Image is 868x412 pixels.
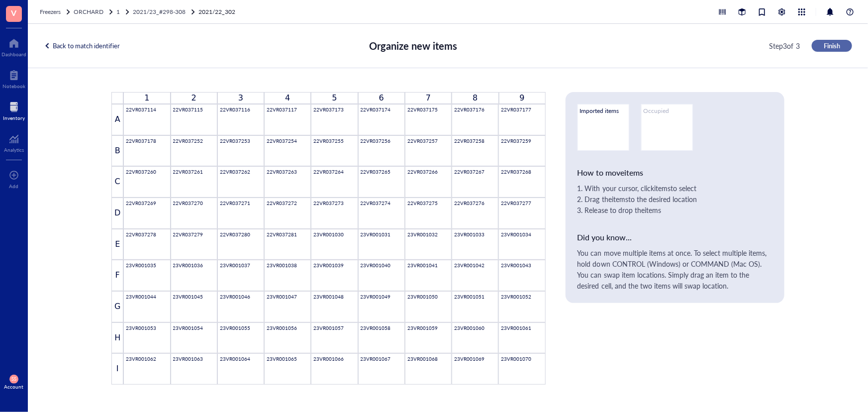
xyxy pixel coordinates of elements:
div: 23VR001068 [405,353,452,385]
div: 23VR001056 [267,325,308,351]
div: 23VR001070 [498,353,545,385]
div: 22VR037173 [313,106,355,133]
div: 23VR001041 [407,262,449,289]
a: Dashboard [1,35,26,57]
div: 22VR037263 [264,166,311,198]
div: 23VR001035 [126,262,168,289]
div: 23VR001059 [407,325,449,351]
div: 23VR001060 [454,325,496,351]
div: 22VR037272 [264,198,311,229]
div: Organize new items [369,38,458,54]
div: 23VR001061 [498,322,545,354]
div: 23VR001030 [311,229,358,260]
div: 23VR001035 [123,260,170,291]
div: 23VR001055 [217,322,264,354]
div: 22VR037260 [123,166,170,198]
div: 22VR037176 [454,106,496,133]
div: You can move multiple items at once. To select multiple items, hold down CONTROL (Windows) or COM... [578,247,772,269]
div: 23VR001056 [264,322,311,354]
div: 22VR037265 [358,166,405,198]
div: 23VR001047 [267,294,308,320]
div: 23VR001066 [313,356,355,382]
div: 23VR001067 [358,353,405,385]
div: 23VR001061 [501,325,543,351]
div: 23VR001032 [405,229,452,260]
div: 23VR001030 [313,231,355,258]
div: 23VR001053 [123,322,170,354]
div: 22VR037261 [173,169,215,195]
div: Dashboard [1,51,26,57]
div: 22VR037280 [217,229,264,260]
div: 23VR001064 [220,356,262,382]
div: 8 [452,92,498,104]
div: 23VR001057 [311,322,358,354]
div: 23VR001063 [173,356,215,382]
div: 23VR001049 [361,294,402,320]
div: 22VR037257 [405,135,452,167]
div: 22VR037279 [173,231,215,258]
div: 23VR001068 [407,356,449,382]
div: 23VR001038 [264,260,311,291]
div: 23VR001060 [452,322,498,354]
div: H [111,322,123,354]
div: 22VR037273 [311,198,358,229]
div: 22VR037116 [220,106,262,133]
div: 23VR001040 [358,260,405,291]
div: 23VR001033 [452,229,498,260]
div: Notebook [2,83,25,89]
div: 22VR037173 [311,104,358,135]
div: 22VR037278 [126,231,168,258]
div: 7 [405,92,452,104]
div: 2 [171,92,217,104]
div: 1 [123,92,170,104]
a: Freezers [40,7,72,17]
div: 22VR037266 [407,169,449,195]
div: 23VR001044 [126,294,168,320]
div: 1. With your cursor, click items to select 2. Drag the items to the desired location 3. Release t... [578,183,772,215]
div: 22VR037258 [454,138,496,164]
div: 22VR037117 [267,106,308,133]
span: Finish [824,41,840,50]
div: 22VR037278 [123,229,170,260]
div: 23VR001047 [264,291,311,322]
div: 22VR037252 [171,135,217,167]
div: 23VR001043 [498,260,545,291]
div: 23VR001046 [217,291,264,322]
div: 23VR001057 [313,325,355,351]
div: 23VR001059 [405,322,452,354]
div: 23VR001052 [501,294,543,320]
div: 22VR037175 [405,104,452,135]
div: 22VR037255 [313,138,355,164]
div: 22VR037269 [123,198,170,229]
div: Imported items [580,106,627,115]
div: 22VR037257 [407,138,449,164]
div: Analytics [4,147,24,153]
div: Step 3 of 3 [770,40,800,51]
div: 22VR037117 [264,104,311,135]
div: 23VR001036 [171,260,217,291]
div: 23VR001041 [405,260,452,291]
div: 23VR001066 [311,353,358,385]
div: 22VR037114 [126,106,168,133]
div: 22VR037262 [220,169,262,195]
div: 22VR037276 [454,200,496,226]
div: 23VR001049 [358,291,405,322]
div: 23VR001033 [454,231,496,258]
div: Occupied [644,106,690,115]
div: A [111,104,123,135]
span: 1 [116,7,120,16]
div: 22VR037177 [501,106,543,133]
div: Did you know... [578,231,772,243]
div: 23VR001070 [501,356,543,382]
div: 23VR001031 [361,231,402,258]
div: 22VR037114 [123,104,170,135]
div: 22VR037178 [123,135,170,167]
div: 23VR001036 [173,262,215,289]
div: 23VR001069 [454,356,496,382]
div: 22VR037267 [454,169,496,195]
div: 22VR037252 [173,138,215,164]
div: Inventory [3,115,25,121]
div: 22VR037116 [217,104,264,135]
div: 22VR037256 [358,135,405,167]
div: 22VR037280 [220,231,262,258]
